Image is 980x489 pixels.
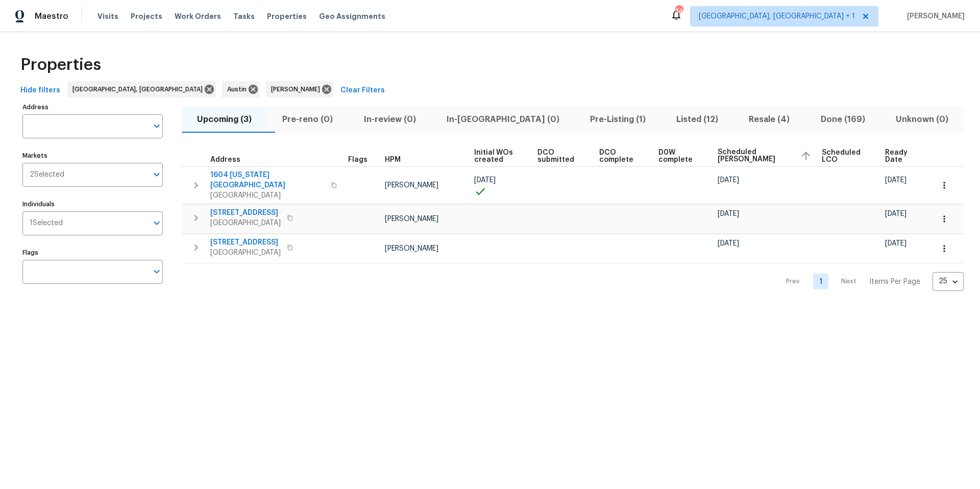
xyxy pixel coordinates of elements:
[885,149,916,163] span: Ready Date
[188,112,261,127] span: Upcoming (3)
[667,112,727,127] span: Listed (12)
[340,84,385,97] span: Clear Filters
[67,81,216,97] div: [GEOGRAPHIC_DATA], [GEOGRAPHIC_DATA]
[776,270,964,294] nav: Pagination Navigation
[385,156,401,163] span: HPM
[474,177,496,184] span: [DATE]
[348,156,367,163] span: Flags
[35,11,68,21] span: Maestro
[210,237,281,248] span: [STREET_ADDRESS]
[887,112,958,127] span: Unknown (0)
[210,218,281,228] span: [GEOGRAPHIC_DATA]
[210,208,281,218] span: [STREET_ADDRESS]
[885,240,906,247] span: [DATE]
[210,170,325,190] span: 1604 [US_STATE][GEOGRAPHIC_DATA]
[718,149,792,163] span: Scheduled [PERSON_NAME]
[22,201,163,207] label: Individuals
[131,11,162,21] span: Projects
[97,11,118,21] span: Visits
[718,240,739,247] span: [DATE]
[813,274,828,289] a: Goto page 1
[150,264,164,279] button: Open
[903,11,965,21] span: [PERSON_NAME]
[72,84,207,94] span: [GEOGRAPHIC_DATA], [GEOGRAPHIC_DATA]
[740,112,799,127] span: Resale (4)
[437,112,569,127] span: In-[GEOGRAPHIC_DATA] (0)
[599,149,641,163] span: DCO complete
[30,170,64,179] span: 2 Selected
[22,153,163,159] label: Markets
[210,156,240,163] span: Address
[210,190,325,201] span: [GEOGRAPHIC_DATA]
[885,210,906,217] span: [DATE]
[822,149,868,163] span: Scheduled LCO
[319,11,385,21] span: Geo Assignments
[933,268,964,295] div: 25
[718,210,739,217] span: [DATE]
[210,248,281,258] span: [GEOGRAPHIC_DATA]
[150,216,164,230] button: Open
[227,84,251,94] span: Austin
[385,215,438,223] span: [PERSON_NAME]
[20,60,101,70] span: Properties
[385,245,438,252] span: [PERSON_NAME]
[885,177,906,184] span: [DATE]
[233,13,255,20] span: Tasks
[271,84,324,94] span: [PERSON_NAME]
[718,177,739,184] span: [DATE]
[354,112,425,127] span: In-review (0)
[222,81,260,97] div: Austin
[699,11,855,21] span: [GEOGRAPHIC_DATA], [GEOGRAPHIC_DATA] + 1
[675,6,682,16] div: 34
[22,250,163,256] label: Flags
[175,11,221,21] span: Work Orders
[30,219,63,228] span: 1 Selected
[150,119,164,133] button: Open
[16,81,64,100] button: Hide filters
[537,149,582,163] span: DCO submitted
[474,149,520,163] span: Initial WOs created
[385,182,438,189] span: [PERSON_NAME]
[273,112,342,127] span: Pre-reno (0)
[266,81,333,97] div: [PERSON_NAME]
[22,104,163,110] label: Address
[658,149,700,163] span: D0W complete
[267,11,307,21] span: Properties
[336,81,389,100] button: Clear Filters
[150,167,164,182] button: Open
[20,84,60,97] span: Hide filters
[581,112,655,127] span: Pre-Listing (1)
[869,277,920,287] p: Items Per Page
[812,112,874,127] span: Done (169)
